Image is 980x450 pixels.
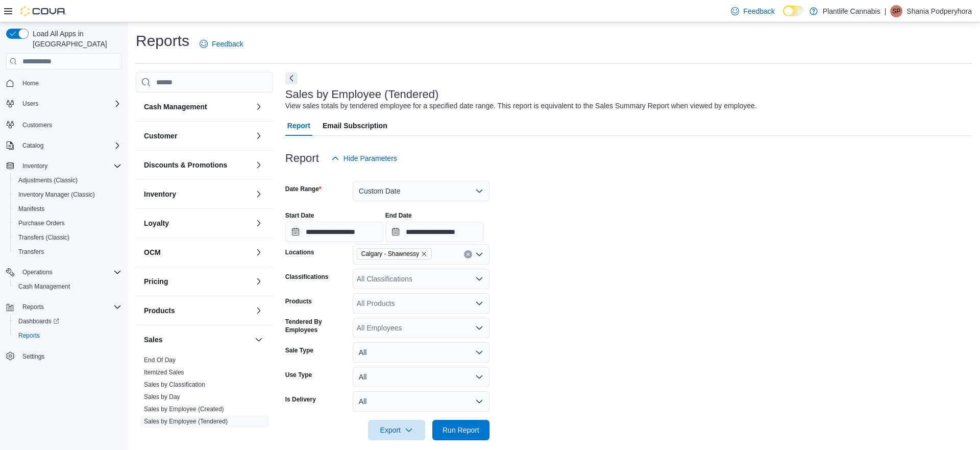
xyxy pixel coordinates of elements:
[14,246,48,258] a: Transfers
[18,266,121,278] span: Operations
[144,357,176,364] a: End Of Day
[14,315,121,327] span: Dashboards
[18,331,40,340] span: Reports
[14,329,121,342] span: Reports
[353,181,489,201] button: Custom Date
[22,141,43,150] span: Catalog
[144,356,176,364] span: End Of Day
[144,131,177,141] h3: Customer
[285,395,316,404] label: Is Delivery
[253,188,265,200] button: Inventory
[144,247,161,257] h3: OCM
[144,417,228,425] span: Sales by Employee (Tendered)
[144,102,251,112] button: Cash Management
[327,148,401,169] button: Hide Parameters
[10,230,126,245] button: Transfers (Classic)
[22,352,44,361] span: Settings
[2,117,126,132] button: Customers
[14,217,121,229] span: Purchase Orders
[2,159,126,173] button: Inventory
[22,121,52,129] span: Customers
[727,1,778,21] a: Feedback
[783,6,804,16] input: Dark Mode
[14,231,121,244] span: Transfers (Classic)
[353,367,489,387] button: All
[14,203,121,215] span: Manifests
[475,299,483,307] button: Open list of options
[14,280,121,293] span: Cash Management
[432,420,489,440] button: Run Report
[22,268,53,276] span: Operations
[144,189,251,199] button: Inventory
[144,218,251,228] button: Loyalty
[144,406,224,413] a: Sales by Employee (Created)
[18,191,95,199] span: Inventory Manager (Classic)
[22,162,47,170] span: Inventory
[374,420,419,440] span: Export
[285,222,383,242] input: Press the down key to open a popover containing a calendar.
[285,371,312,379] label: Use Type
[285,185,322,193] label: Date Range
[14,188,99,201] a: Inventory Manager (Classic)
[18,301,121,313] span: Reports
[18,139,47,152] button: Catalog
[18,233,69,242] span: Transfers (Classic)
[18,282,70,291] span: Cash Management
[144,247,251,257] button: OCM
[18,119,56,131] a: Customers
[18,98,42,110] button: Users
[18,176,78,184] span: Adjustments (Classic)
[285,273,329,281] label: Classifications
[285,297,312,305] label: Products
[18,350,48,363] a: Settings
[464,250,472,258] button: Clear input
[14,315,63,327] a: Dashboards
[361,249,419,259] span: Calgary - Shawnessy
[144,405,224,413] span: Sales by Employee (Created)
[890,5,902,17] div: Shania Podperyhora
[144,430,188,438] span: Sales by Invoice
[144,393,180,401] span: Sales by Day
[18,118,121,131] span: Customers
[368,420,425,440] button: Export
[285,248,314,256] label: Locations
[2,97,126,111] button: Users
[29,29,121,49] span: Load All Apps in [GEOGRAPHIC_DATA]
[136,31,189,51] h1: Reports
[885,5,887,17] p: |
[18,301,48,313] button: Reports
[212,39,243,49] span: Feedback
[18,248,44,256] span: Transfers
[253,217,265,229] button: Loyalty
[823,5,880,17] p: Plantlife Cannabis
[18,205,44,213] span: Manifests
[285,346,313,354] label: Sale Type
[144,131,251,141] button: Customer
[144,381,205,388] a: Sales by Classification
[144,160,227,170] h3: Discounts & Promotions
[385,222,483,242] input: Press the down key to open a popover containing a calendar.
[253,275,265,288] button: Pricing
[18,317,59,325] span: Dashboards
[253,130,265,142] button: Customer
[344,153,397,163] span: Hide Parameters
[14,203,48,215] a: Manifests
[14,246,121,258] span: Transfers
[253,159,265,171] button: Discounts & Promotions
[287,115,310,136] span: Report
[18,98,121,110] span: Users
[14,231,73,244] a: Transfers (Classic)
[144,335,251,345] button: Sales
[14,174,82,186] a: Adjustments (Classic)
[743,6,774,16] span: Feedback
[22,100,38,108] span: Users
[10,187,126,202] button: Inventory Manager (Classic)
[253,101,265,113] button: Cash Management
[357,248,432,259] span: Calgary - Shawnessy
[144,305,175,316] h3: Products
[10,314,126,328] a: Dashboards
[20,6,66,16] img: Cova
[906,5,972,17] p: Shania Podperyhora
[2,349,126,364] button: Settings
